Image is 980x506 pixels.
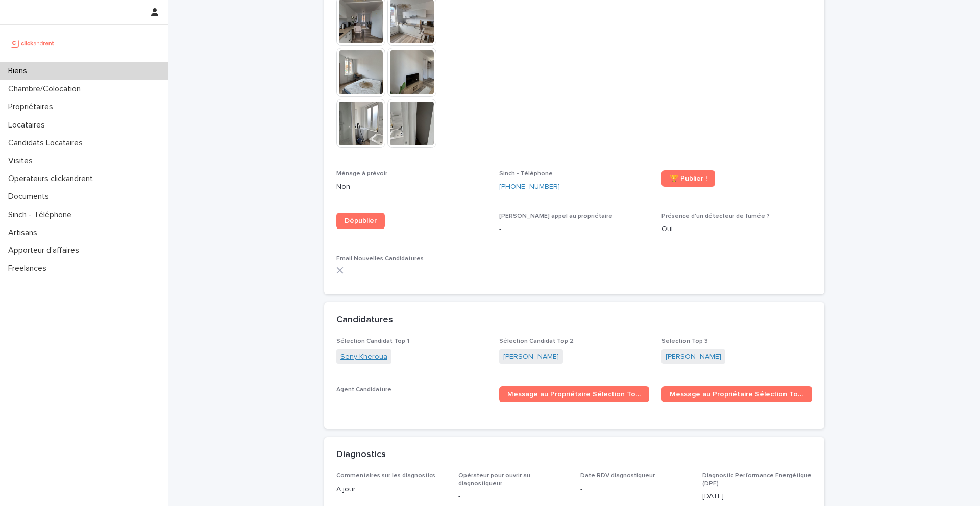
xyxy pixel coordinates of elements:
[336,473,435,479] span: Commentaires sur les diagnostics
[661,338,708,344] span: Selection Top 3
[670,391,804,398] span: Message au Propriétaire Sélection Top 2
[499,183,560,190] ringoverc2c-number-84e06f14122c: [PHONE_NUMBER]
[336,213,385,229] a: Dépublier
[499,338,574,344] span: Sélection Candidat Top 2
[336,398,487,409] p: -
[336,171,387,177] span: Ménage à prévoir
[702,491,812,502] p: [DATE]
[661,213,770,219] span: Présence d'un détecteur de fumée ?
[4,210,80,220] p: Sinch - Téléphone
[336,387,391,393] span: Agent Candidature
[4,138,91,148] p: Candidats Locataires
[4,264,55,273] p: Freelances
[661,224,812,235] p: Oui
[499,171,553,177] span: Sinch - Téléphone
[4,120,53,130] p: Locataires
[4,228,45,238] p: Artisans
[4,246,87,256] p: Apporteur d'affaires
[4,192,57,201] p: Documents
[661,170,715,187] a: 🏆 Publier !
[499,182,560,192] a: [PHONE_NUMBER]
[580,484,690,495] p: -
[4,102,61,112] p: Propriétaires
[340,351,387,362] a: Seny Kheroua
[345,217,377,224] span: Dépublier
[336,315,393,326] h2: Candidatures
[503,351,559,362] a: [PERSON_NAME]
[4,84,89,94] p: Chambre/Colocation
[499,386,650,402] a: Message au Propriétaire Sélection Top 1
[499,224,650,235] p: -
[458,473,530,486] span: Opérateur pour ouvrir au diagnostiqueur
[4,66,35,76] p: Biens
[4,174,101,184] p: Operateurs clickandrent
[666,351,721,362] a: [PERSON_NAME]
[661,386,812,402] a: Message au Propriétaire Sélection Top 2
[8,33,58,54] img: UCB0brd3T0yccxBKYDjQ
[458,491,568,502] p: -
[336,338,409,344] span: Sélection Candidat Top 1
[336,484,446,495] p: A jour.
[670,175,707,182] span: 🏆 Publier !
[4,156,41,166] p: Visites
[702,473,812,486] span: Diagnostic Performance Energétique (DPE)
[499,183,560,190] ringoverc2c-84e06f14122c: Call with Ringover
[507,391,642,398] span: Message au Propriétaire Sélection Top 1
[336,449,386,461] h2: Diagnostics
[499,213,612,219] span: [PERSON_NAME] appel au propriétaire
[336,256,424,262] span: Email Nouvelles Candidatures
[336,182,487,192] p: Non
[580,473,655,479] span: Date RDV diagnostiqueur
